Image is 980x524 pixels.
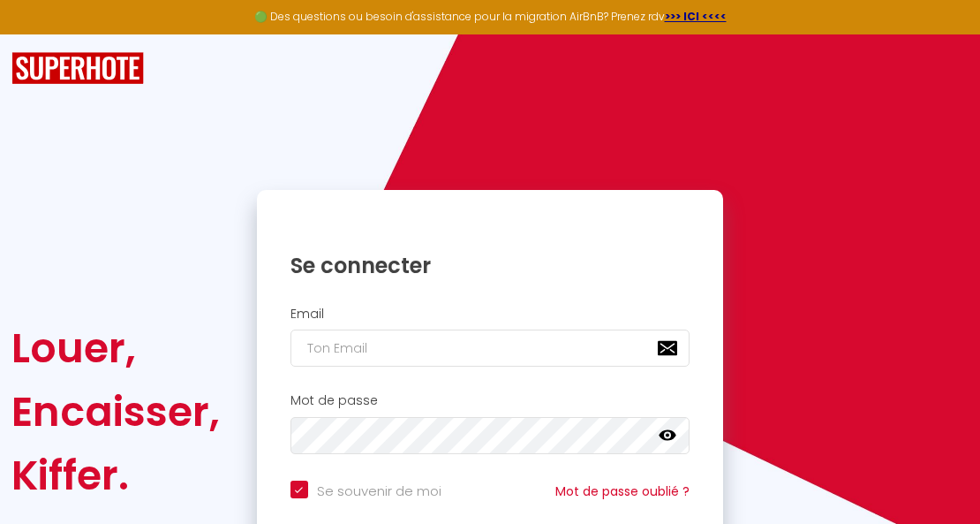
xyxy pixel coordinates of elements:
a: Mot de passe oublié ? [555,482,690,500]
a: >>> ICI <<<< [665,9,727,24]
input: Ton Email [290,330,690,367]
div: Kiffer. [11,444,220,507]
h2: Mot de passe [290,393,690,408]
h2: Email [290,307,690,322]
h1: Se connecter [290,252,690,279]
img: SuperHote logo [11,52,144,85]
div: Louer, [11,316,220,380]
div: Encaisser, [11,380,220,444]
